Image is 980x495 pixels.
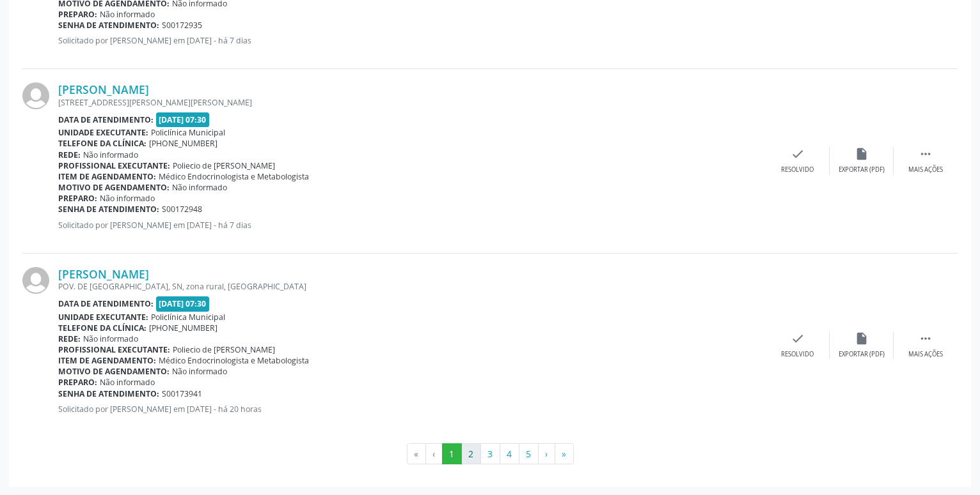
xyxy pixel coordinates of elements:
b: Preparo: [58,9,97,20]
p: Solicitado por [PERSON_NAME] em [DATE] - há 7 dias [58,220,766,231]
button: Go to page 3 [480,443,500,465]
b: Data de atendimento: [58,114,154,125]
button: Go to last page [555,443,574,465]
span: [PHONE_NUMBER] [149,323,217,333]
ul: Pagination [22,443,958,465]
img: img [22,267,49,294]
span: Não informado [172,182,227,193]
span: [DATE] 07:30 [156,296,210,311]
b: Motivo de agendamento: [58,366,170,377]
span: S00172948 [162,204,202,215]
span: Poliecio de [PERSON_NAME] [173,160,275,171]
b: Preparo: [58,193,97,204]
b: Rede: [58,149,81,160]
span: Não informado [100,193,155,204]
b: Telefone da clínica: [58,323,146,333]
button: Go to page 4 [500,443,519,465]
span: Policlínica Municipal [151,312,225,323]
div: Exportar (PDF) [839,350,885,359]
b: Senha de atendimento: [58,20,159,31]
span: Poliecio de [PERSON_NAME] [173,344,275,355]
span: [DATE] 07:30 [156,112,210,127]
span: Não informado [83,333,138,344]
i:  [919,147,933,161]
b: Motivo de agendamento: [58,182,170,193]
b: Senha de atendimento: [58,388,159,399]
i: insert_drive_file [855,331,869,346]
a: [PERSON_NAME] [58,82,149,96]
span: Médico Endocrinologista e Metabologista [159,171,309,182]
button: Go to next page [538,443,555,465]
b: Data de atendimento: [58,298,154,309]
b: Rede: [58,333,81,344]
div: Resolvido [781,165,814,174]
span: Não informado [100,377,155,388]
button: Go to page 2 [461,443,481,465]
b: Item de agendamento: [58,171,156,182]
div: Exportar (PDF) [839,165,885,174]
img: img [22,82,49,109]
span: Não informado [100,9,155,20]
span: S00172935 [162,20,202,31]
button: Go to page 1 [442,443,462,465]
b: Unidade executante: [58,312,148,323]
b: Preparo: [58,377,97,388]
i: check [791,331,805,346]
span: [PHONE_NUMBER] [149,138,217,149]
a: [PERSON_NAME] [58,267,149,281]
span: Não informado [83,149,138,160]
b: Telefone da clínica: [58,138,146,149]
b: Profissional executante: [58,344,170,355]
b: Unidade executante: [58,127,148,138]
i: insert_drive_file [855,147,869,161]
div: Mais ações [908,350,943,359]
div: POV. DE [GEOGRAPHIC_DATA], SN, zona rural, [GEOGRAPHIC_DATA] [58,281,766,292]
i: check [791,147,805,161]
span: Médico Endocrinologista e Metabologista [159,355,309,366]
div: Mais ações [908,165,943,174]
b: Item de agendamento: [58,355,156,366]
button: Go to page 5 [519,443,539,465]
p: Solicitado por [PERSON_NAME] em [DATE] - há 7 dias [58,35,766,46]
b: Senha de atendimento: [58,204,159,215]
p: Solicitado por [PERSON_NAME] em [DATE] - há 20 horas [58,404,766,415]
span: S00173941 [162,388,202,399]
span: Não informado [172,366,227,377]
div: [STREET_ADDRESS][PERSON_NAME][PERSON_NAME] [58,97,766,108]
b: Profissional executante: [58,160,170,171]
div: Resolvido [781,350,814,359]
span: Policlínica Municipal [151,127,225,138]
i:  [919,331,933,346]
